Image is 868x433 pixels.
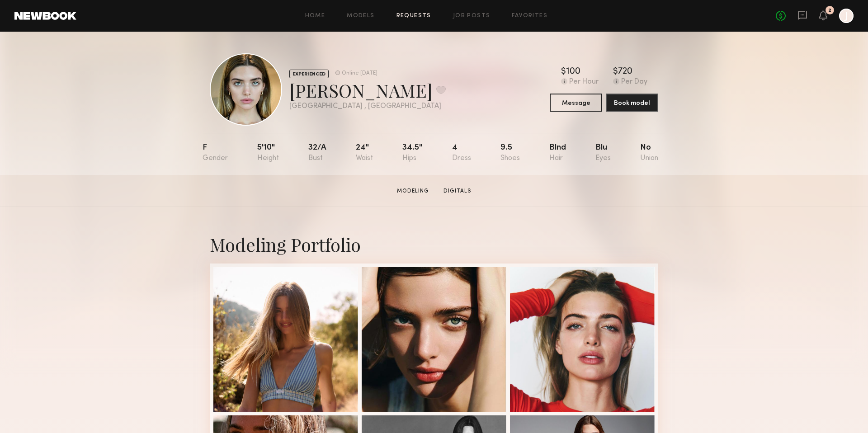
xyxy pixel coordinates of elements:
div: Per Day [621,78,647,86]
div: F [203,144,228,162]
div: EXPERIENCED [289,70,329,78]
div: Modeling Portfolio [210,232,658,256]
a: Job Posts [453,13,491,19]
div: $ [561,67,566,76]
a: Models [347,13,374,19]
div: $ [613,67,618,76]
a: Home [305,13,325,19]
div: [GEOGRAPHIC_DATA] , [GEOGRAPHIC_DATA] [289,103,446,110]
a: Favorites [512,13,547,19]
div: 32/a [308,144,326,162]
div: Online [DATE] [342,71,377,76]
div: Per Hour [569,78,599,86]
button: Message [550,94,602,112]
div: 2 [828,8,831,13]
div: 5'10" [257,144,279,162]
div: 100 [566,67,580,76]
div: [PERSON_NAME] [289,78,446,102]
a: Requests [396,13,431,19]
div: 24" [356,144,373,162]
a: Digitals [440,187,475,195]
div: 720 [618,67,632,76]
div: 4 [452,144,471,162]
div: Blu [595,144,611,162]
a: J [839,9,854,23]
a: Modeling [393,187,433,195]
button: Book model [606,94,658,112]
div: No [640,144,658,162]
div: Blnd [549,144,566,162]
div: 9.5 [500,144,520,162]
div: 34.5" [402,144,422,162]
